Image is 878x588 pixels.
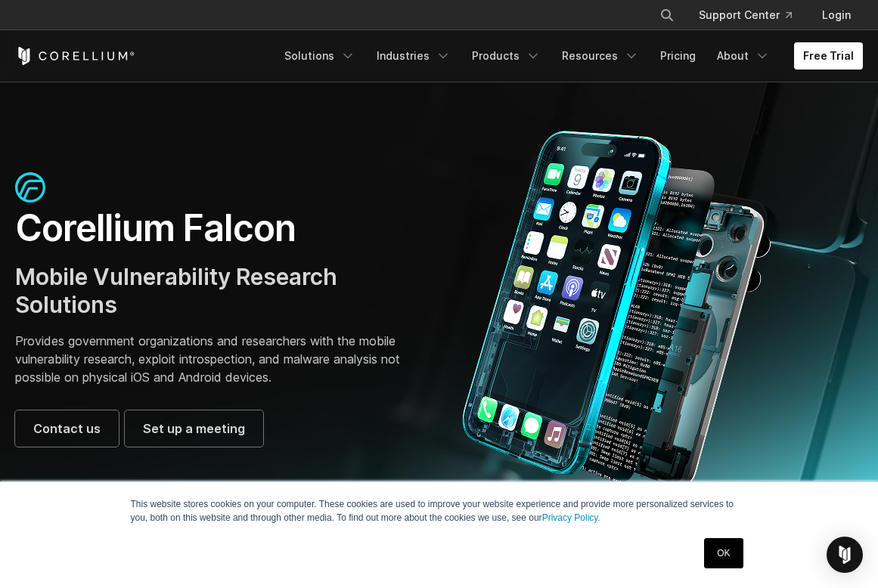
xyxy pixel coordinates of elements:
[653,2,681,29] button: Search
[641,2,863,29] div: Navigation Menu
[794,42,863,70] a: Free Trial
[15,47,135,65] a: Corellium Home
[455,130,780,488] img: Corellium_Falcon Hero 1
[143,419,245,438] span: Set up a meeting
[827,537,863,573] div: Open Intercom Messenger
[553,42,648,70] a: Resources
[125,410,263,447] a: Set up a meeting
[687,2,804,29] a: Support Center
[15,410,119,447] a: Contact us
[275,42,863,70] div: Navigation Menu
[368,42,460,70] a: Industries
[542,512,600,523] a: Privacy Policy.
[131,497,748,525] p: This website stores cookies on your computer. These cookies are used to improve your website expe...
[15,332,424,386] p: Provides government organizations and researchers with the mobile vulnerability research, exploit...
[463,42,550,70] a: Products
[651,42,705,70] a: Pricing
[708,42,779,70] a: About
[810,2,863,29] a: Login
[704,538,743,568] a: OK
[15,263,337,319] span: Mobile Vulnerability Research Solutions
[15,172,45,203] img: falcon-icon
[275,42,365,70] a: Solutions
[15,206,424,251] h1: Corellium Falcon
[33,419,101,438] span: Contact us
